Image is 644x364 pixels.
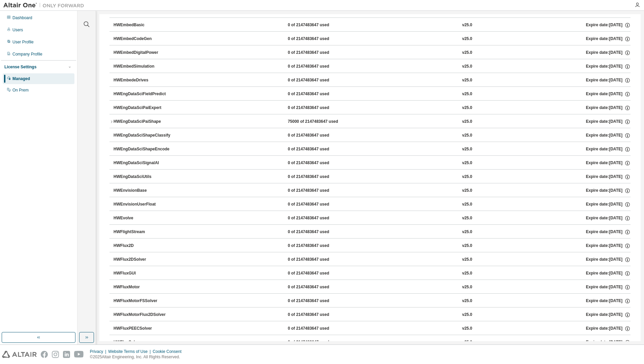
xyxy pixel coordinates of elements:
[114,229,174,235] div: HWFlightStream
[114,59,631,74] button: HWEmbedSimulation0 of 2147483647 usedv25.0Expire date:[DATE]
[288,22,348,28] div: 0 of 2147483647 used
[114,321,631,336] button: HWFluxPEECSolver0 of 2147483647 usedv25.0Expire date:[DATE]
[462,298,472,304] div: v25.0
[114,45,631,60] button: HWEmbedDigitalPower0 of 2147483647 usedv25.0Expire date:[DATE]
[288,77,348,83] div: 0 of 2147483647 used
[586,36,630,42] div: Expire date: [DATE]
[114,133,174,139] div: HWEngDataSciShapeClassify
[114,326,174,332] div: HWFluxPEECSolver
[114,36,174,42] div: HWEmbedCodeGen
[462,91,472,97] div: v25.0
[114,73,631,88] button: HWEmbedeDrives0 of 2147483647 usedv25.0Expire date:[DATE]
[114,243,174,249] div: HWFlux2D
[288,215,348,221] div: 0 of 2147483647 used
[288,188,348,194] div: 0 of 2147483647 used
[586,91,630,97] div: Expire date: [DATE]
[462,36,472,42] div: v25.0
[462,22,472,28] div: v25.0
[586,243,630,249] div: Expire date: [DATE]
[153,349,185,354] div: Cookie Consent
[12,15,32,21] div: Dashboard
[90,354,186,360] p: © 2025 Altair Engineering, Inc. All Rights Reserved.
[462,146,472,152] div: v25.0
[114,215,174,221] div: HWEvolve
[462,229,472,235] div: v25.0
[586,105,630,111] div: Expire date: [DATE]
[114,174,174,180] div: HWEngDataSciUtils
[586,312,630,318] div: Expire date: [DATE]
[114,188,174,194] div: HWEnvisionBase
[63,351,70,358] img: linkedin.svg
[114,105,174,111] div: HWEngDataSciPaiExpert
[114,202,174,208] div: HWEnvisionUserFloat
[109,114,631,129] button: HWEngDataSciPaiShape75000 of 2147483647 usedv25.0Expire date:[DATE]
[114,87,631,102] button: HWEngDataSciFieldPredict0 of 2147483647 usedv25.0Expire date:[DATE]
[52,351,59,358] img: instagram.svg
[114,339,174,345] div: HWFluxSolver
[3,2,88,9] img: Altair One
[114,18,631,33] button: HWEmbedBasic0 of 2147483647 usedv25.0Expire date:[DATE]
[288,119,348,125] div: 75000 of 2147483647 used
[462,257,472,263] div: v25.0
[114,294,631,308] button: HWFluxMotorFSSolver0 of 2147483647 usedv25.0Expire date:[DATE]
[288,105,348,111] div: 0 of 2147483647 used
[586,133,630,139] div: Expire date: [DATE]
[462,174,472,180] div: v25.0
[288,36,348,42] div: 0 of 2147483647 used
[586,77,630,83] div: Expire date: [DATE]
[288,257,348,263] div: 0 of 2147483647 used
[462,133,472,139] div: v25.0
[462,64,472,70] div: v25.0
[41,351,48,358] img: facebook.svg
[586,160,630,166] div: Expire date: [DATE]
[586,146,630,152] div: Expire date: [DATE]
[114,22,174,28] div: HWEmbedBasic
[288,326,348,332] div: 0 of 2147483647 used
[114,170,631,184] button: HWEngDataSciUtils0 of 2147483647 usedv25.0Expire date:[DATE]
[586,119,630,125] div: Expire date: [DATE]
[114,270,174,277] div: HWFluxGUI
[114,252,631,267] button: HWFlux2DSolver0 of 2147483647 usedv25.0Expire date:[DATE]
[462,188,472,194] div: v25.0
[12,51,42,57] div: Company Profile
[114,101,631,115] button: HWEngDataSciPaiExpert0 of 2147483647 usedv25.0Expire date:[DATE]
[586,202,630,208] div: Expire date: [DATE]
[114,160,174,166] div: HWEngDataSciSignalAI
[288,174,348,180] div: 0 of 2147483647 used
[462,270,472,277] div: v25.0
[114,50,174,56] div: HWEmbedDigitalPower
[12,87,29,93] div: On Prem
[462,50,472,56] div: v25.0
[288,298,348,304] div: 0 of 2147483647 used
[462,326,472,332] div: v25.0
[108,349,153,354] div: Website Terms of Use
[12,27,23,33] div: Users
[586,215,630,221] div: Expire date: [DATE]
[586,174,630,180] div: Expire date: [DATE]
[586,257,630,263] div: Expire date: [DATE]
[114,225,631,240] button: HWFlightStream0 of 2147483647 usedv25.0Expire date:[DATE]
[462,243,472,249] div: v25.0
[462,202,472,208] div: v25.0
[288,50,348,56] div: 0 of 2147483647 used
[12,39,34,45] div: User Profile
[288,284,348,290] div: 0 of 2147483647 used
[586,229,630,235] div: Expire date: [DATE]
[288,339,348,345] div: 0 of 2147483647 used
[114,257,174,263] div: HWFlux2DSolver
[586,298,630,304] div: Expire date: [DATE]
[114,183,631,198] button: HWEnvisionBase0 of 2147483647 usedv25.0Expire date:[DATE]
[114,280,631,295] button: HWFluxMotor0 of 2147483647 usedv25.0Expire date:[DATE]
[586,270,630,277] div: Expire date: [DATE]
[288,243,348,249] div: 0 of 2147483647 used
[114,77,174,83] div: HWEmbedeDrives
[90,349,108,354] div: Privacy
[462,105,472,111] div: v25.0
[114,156,631,171] button: HWEngDataSciSignalAI0 of 2147483647 usedv25.0Expire date:[DATE]
[586,326,630,332] div: Expire date: [DATE]
[114,91,174,97] div: HWEngDataSciFieldPredict
[114,64,174,70] div: HWEmbedSimulation
[4,64,36,70] div: License Settings
[586,284,630,290] div: Expire date: [DATE]
[114,266,631,281] button: HWFluxGUI0 of 2147483647 usedv25.0Expire date:[DATE]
